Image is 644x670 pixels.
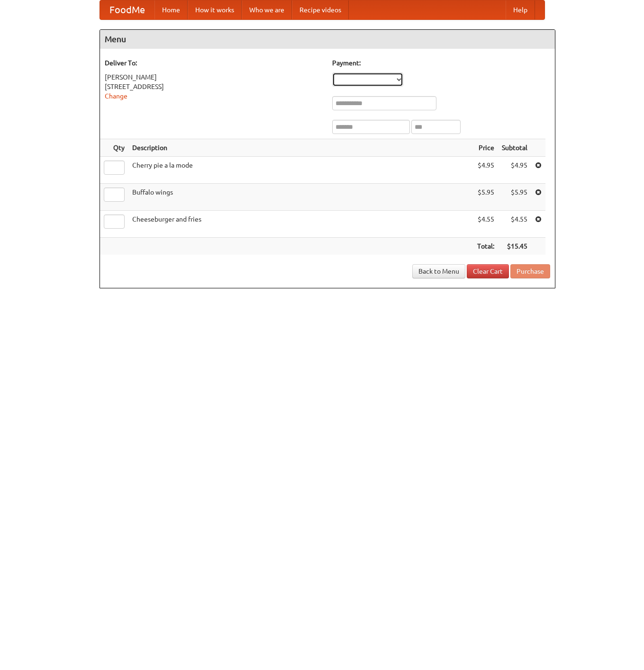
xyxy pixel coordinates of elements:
[510,264,550,278] button: Purchase
[292,0,349,19] a: Recipe videos
[467,264,509,278] a: Clear Cart
[412,264,465,278] a: Back to Menu
[100,30,555,49] h4: Menu
[473,184,498,211] td: $5.95
[473,157,498,184] td: $4.95
[100,139,128,157] th: Qty
[128,157,473,184] td: Cherry pie a la mode
[242,0,292,19] a: Who we are
[498,211,531,238] td: $4.55
[105,82,323,91] div: [STREET_ADDRESS]
[473,238,498,255] th: Total:
[332,58,550,68] h5: Payment:
[128,211,473,238] td: Cheeseburger and fries
[473,211,498,238] td: $4.55
[105,92,127,100] a: Change
[128,184,473,211] td: Buffalo wings
[154,0,188,19] a: Home
[473,139,498,157] th: Price
[498,238,531,255] th: $15.45
[188,0,242,19] a: How it works
[105,72,323,82] div: [PERSON_NAME]
[100,0,154,19] a: FoodMe
[498,157,531,184] td: $4.95
[498,184,531,211] td: $5.95
[105,58,323,68] h5: Deliver To:
[506,0,535,19] a: Help
[498,139,531,157] th: Subtotal
[128,139,473,157] th: Description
